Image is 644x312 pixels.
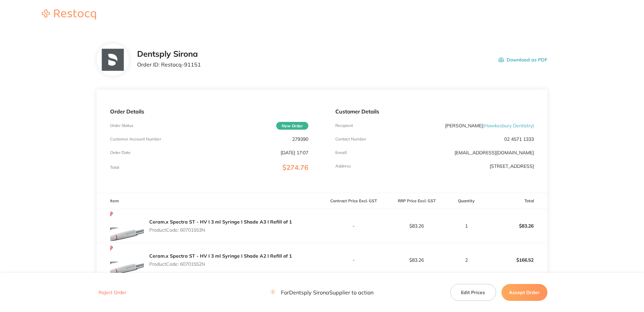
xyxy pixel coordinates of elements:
p: [DATE] 17:07 [281,150,308,155]
a: Ceram.x Spectra ST - HV I 3 ml Syringe I Shade A2 I Refill of 1 [149,253,292,259]
p: 1 [448,223,484,229]
a: Restocq logo [35,9,103,21]
p: $83.26 [485,218,547,234]
p: Recipient [335,123,353,128]
p: Customer Details [335,108,534,114]
img: aHFhNnE1MQ [110,243,144,277]
p: Emaill [335,150,347,155]
p: Product Code: 60701552N [149,261,292,267]
p: Order ID: Restocq- 91151 [137,61,201,68]
img: c3RpaXljbg [110,209,144,243]
p: $83.26 [385,223,448,229]
button: Accept Order [501,284,547,301]
p: Order Details [110,108,308,114]
p: 279390 [292,136,308,142]
p: - [322,257,385,263]
p: Customer Account Number [110,137,161,141]
a: [EMAIL_ADDRESS][DOMAIN_NAME] [455,150,534,156]
p: Address [335,164,351,168]
p: Total [110,165,119,170]
img: Restocq logo [35,9,103,20]
p: $166.52 [485,252,547,268]
th: Item [97,193,322,209]
a: Ceram.x Spectra ST - HV I 3 ml Syringe I Shade A3 I Refill of 1 [149,219,292,225]
p: [STREET_ADDRESS] [490,163,534,169]
img: NTllNzd2NQ [102,49,124,71]
p: For Dentsply Sirona Supplier to action [270,289,373,296]
span: ( Hawkesbury Dentistry ) [483,123,534,129]
th: RRP Price Excl. GST [385,193,448,209]
p: [PERSON_NAME] [445,123,534,128]
p: Order Status [110,123,133,128]
p: $83.26 [385,257,448,263]
button: Download as PDF [498,49,547,70]
th: Quantity [448,193,484,209]
p: Product Code: 60701553N [149,227,292,233]
span: $274.76 [282,163,308,172]
p: Order Date [110,150,131,155]
button: Reject Order [97,290,128,296]
p: 02 4571 1333 [504,136,534,142]
button: Edit Prices [450,284,496,301]
span: New Order [276,122,308,130]
p: Contact Number [335,137,366,141]
th: Contract Price Excl. GST [322,193,385,209]
th: Total [484,193,547,209]
p: 2 [448,257,484,263]
p: - [322,223,385,229]
h2: Dentsply Sirona [137,49,201,59]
